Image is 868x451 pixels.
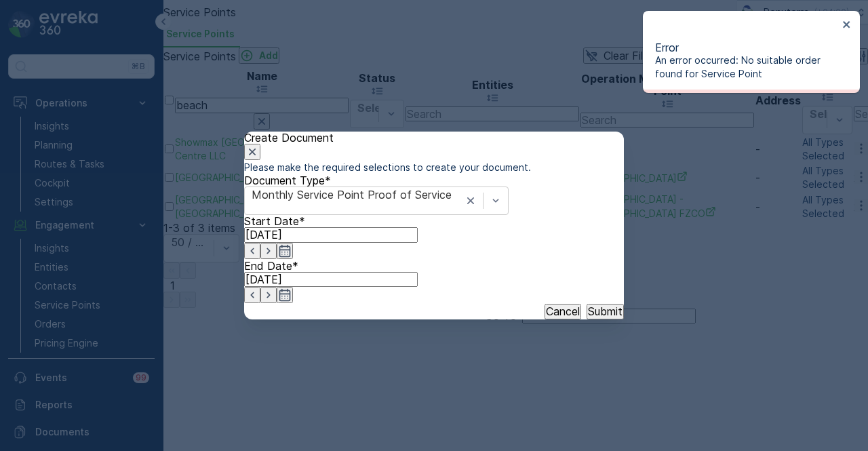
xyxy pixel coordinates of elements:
[546,305,580,317] p: Cancel
[588,305,623,317] p: Submit
[244,272,418,287] input: dd/mm/yyyy
[655,41,838,54] p: Error
[842,19,852,32] button: close
[252,189,452,201] div: Monthly Service Point Proof of Service
[244,132,624,144] p: Create Document
[244,161,624,174] p: Please make the required selections to create your document.
[545,304,581,319] button: Cancel
[244,214,299,228] label: Start Date
[655,54,838,81] p: An error occurred: No suitable order found for Service Point
[244,259,292,273] label: End Date
[244,227,418,242] input: dd/mm/yyyy
[587,304,624,319] button: Submit
[244,174,325,187] label: Document Type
